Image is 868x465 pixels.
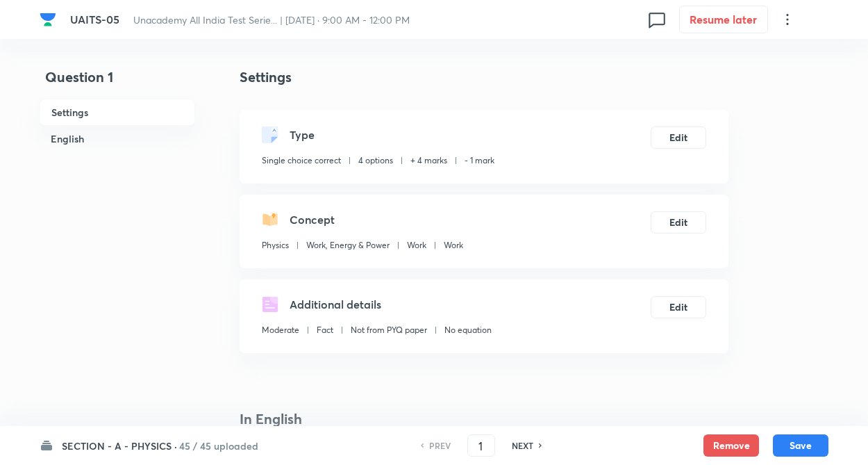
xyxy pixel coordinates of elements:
p: Work [407,239,426,252]
button: Remove [703,434,759,457]
h6: SECTION - A - PHYSICS · [62,439,177,453]
h6: Settings [40,99,195,126]
p: 4 options [358,154,393,167]
p: + 4 marks [410,154,447,167]
p: Not from PYQ paper [351,324,427,336]
p: Moderate [262,324,299,336]
button: Resume later [679,6,768,33]
button: Save [773,434,828,457]
a: Company Logo [40,11,59,28]
button: Edit [651,127,706,149]
h6: NEXT [512,439,533,452]
h4: Settings [240,67,728,88]
h6: English [40,126,195,152]
p: Fact [317,324,333,336]
h4: Question 1 [40,67,195,99]
p: Work [444,239,463,252]
p: - 1 mark [465,154,494,167]
img: questionDetails.svg [262,296,278,313]
p: Physics [262,239,289,252]
h6: PREV [429,439,451,452]
img: Company Logo [40,11,56,28]
h5: Concept [290,211,335,228]
p: No equation [444,324,492,336]
p: Single choice correct [262,154,341,167]
h5: Additional details [290,296,381,313]
button: Edit [651,211,706,234]
h4: In English [240,409,728,430]
h5: Type [290,127,315,143]
button: Edit [651,296,706,318]
img: questionType.svg [262,127,278,143]
p: Work, Energy & Power [306,239,390,252]
span: Unacademy All India Test Serie... | [DATE] · 9:00 AM - 12:00 PM [133,13,410,26]
img: questionConcept.svg [262,211,278,228]
h6: 45 / 45 uploaded [179,439,258,453]
span: UAITS-05 [70,12,119,26]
